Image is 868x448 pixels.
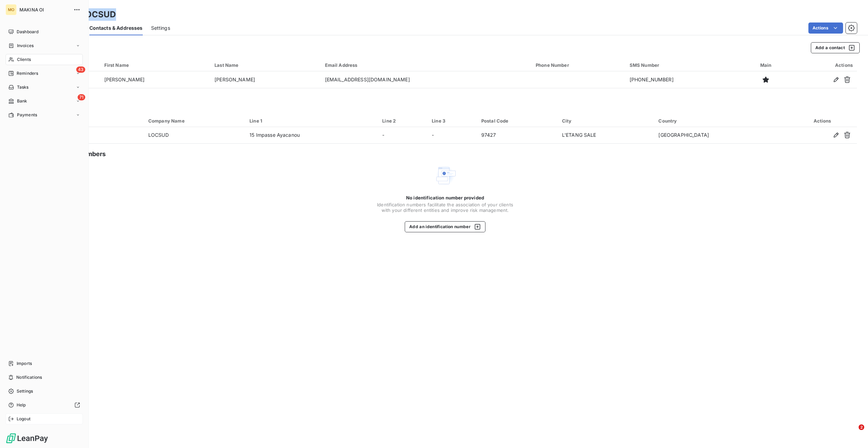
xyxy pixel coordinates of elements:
td: - [428,127,477,144]
a: Tasks [6,82,83,93]
span: 71 [78,94,85,100]
a: Settings [6,386,83,397]
span: Reminders [17,70,38,77]
span: Invoices [17,43,34,49]
a: 71Bank [6,96,83,107]
td: [PERSON_NAME] [100,71,211,88]
a: 43Reminders [6,68,83,79]
span: Notifications [16,374,42,380]
div: Postal Code [481,118,554,124]
span: Help [17,402,26,408]
td: [PHONE_NUMBER] [625,71,744,88]
span: Tasks [17,84,29,90]
button: Actions [808,23,843,34]
span: Payments [17,112,37,118]
span: Settings [17,388,33,394]
div: Country [658,118,783,124]
td: [GEOGRAPHIC_DATA] [654,127,788,144]
a: Invoices [6,40,83,51]
div: Phone Number [536,62,621,68]
div: Line 3 [432,118,473,124]
span: MAKINA OI [19,7,69,12]
span: Contacts & Addresses [89,25,143,32]
div: City [562,118,650,124]
td: - [378,127,428,144]
a: Imports [6,358,83,369]
span: No identification number provided [406,195,484,200]
div: Actions [792,62,853,68]
div: MO [6,4,17,15]
img: Empty state [434,164,456,187]
div: Main [748,62,784,68]
button: Add an identification number [405,221,485,232]
span: Settings [151,25,170,32]
div: Email Address [325,62,527,68]
div: Last Name [214,62,317,68]
span: Clients [17,56,31,63]
div: Company Name [148,118,241,124]
td: LOCSUD [144,127,245,144]
a: Help [6,400,83,411]
a: Clients [6,54,83,65]
span: Bank [17,98,27,104]
div: Actions [792,118,853,124]
td: 97427 [477,127,558,144]
td: 15 Impasse Ayacanou [245,127,378,144]
span: Logout [17,416,30,422]
td: L'ETANG SALE [558,127,655,144]
td: [EMAIL_ADDRESS][DOMAIN_NAME] [321,71,532,88]
span: Identification numbers facilitate the association of your clients with your different entities an... [376,202,515,213]
a: Payments [6,109,83,120]
button: Add a contact [811,42,860,53]
iframe: Intercom live chat [844,424,861,441]
img: Logo LeanPay [6,433,49,444]
div: SMS Number [630,62,739,68]
span: Imports [17,360,32,367]
a: Dashboard [6,26,83,37]
span: 43 [76,66,85,73]
td: [PERSON_NAME] [210,71,321,88]
div: First Name [104,62,207,68]
div: Line 1 [249,118,374,124]
span: 2 [859,424,864,430]
span: Dashboard [17,29,38,35]
div: Line 2 [382,118,423,124]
